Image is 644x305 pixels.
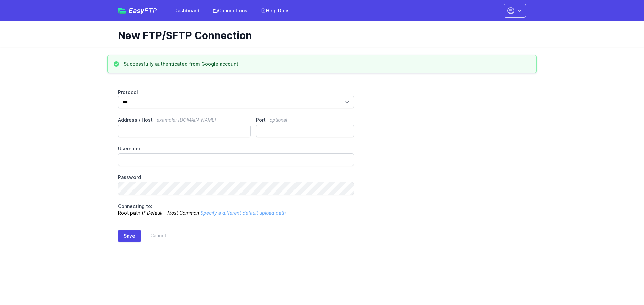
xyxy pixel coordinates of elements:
span: Easy [129,7,157,14]
span: optional [270,117,287,123]
label: Username [118,145,354,152]
label: Password [118,174,354,181]
i: Default - Most Common [147,210,199,216]
label: Protocol [118,89,354,96]
a: Help Docs [257,5,294,17]
a: Cancel [141,230,166,242]
a: Dashboard [170,5,203,17]
span: Connecting to: [118,203,152,209]
h3: Successfully authenticated from Google account. [124,61,240,67]
a: EasyFTP [118,7,157,14]
span: example: [DOMAIN_NAME] [157,117,216,123]
label: Port [256,117,354,123]
p: Root path (/) [118,203,354,216]
button: Save [118,230,141,242]
a: Connections [209,5,251,17]
h1: New FTP/SFTP Connection [118,29,521,42]
label: Address / Host [118,117,251,123]
a: Specify a different default upload path [200,210,286,216]
span: FTP [144,7,157,15]
img: easyftp_logo.png [118,8,126,14]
